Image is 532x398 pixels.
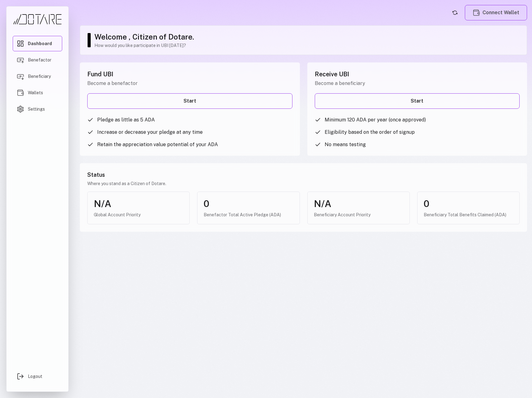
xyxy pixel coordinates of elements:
[28,106,45,112] span: Settings
[450,8,460,18] button: Refresh account status
[97,129,203,136] span: Increase or decrease your pledge at any time
[87,70,292,78] h2: Fund UBI
[325,116,426,124] span: Minimum 120 ADA per year (once approved)
[424,212,513,218] div: Beneficiary Total Benefits Claimed (ADA)
[87,171,520,179] h3: Status
[97,116,155,124] span: Pledge as little as 5 ADA
[17,56,24,64] img: Benefactor
[424,198,513,209] div: 0
[87,80,292,87] p: Become a benefactor
[314,212,403,218] div: Beneficiary Account Priority
[315,93,520,109] a: Start
[473,9,480,16] img: Wallets
[465,5,527,20] button: Connect Wallet
[314,198,403,209] div: N/A
[204,212,293,218] div: Benefactor Total Active Pledge (ADA)
[315,80,520,87] p: Become a beneficiary
[28,57,51,63] span: Benefactor
[325,129,415,136] span: Eligibility based on the order of signup
[87,93,292,109] a: Start
[28,40,52,47] span: Dashboard
[94,212,183,218] div: Global Account Priority
[97,141,218,148] span: Retain the appreciation value potential of your ADA
[94,42,521,49] p: How would you like participate in UBI [DATE]?
[28,73,51,79] span: Beneficiary
[28,373,42,379] span: Logout
[94,32,521,42] h1: Welcome , Citizen of Dotare.
[13,14,62,25] img: Dotare Logo
[315,70,520,78] h2: Receive UBI
[17,89,24,96] img: Wallets
[94,198,183,209] div: N/A
[17,73,24,80] img: Beneficiary
[87,180,520,187] p: Where you stand as a Citizen of Dotare.
[204,198,293,209] div: 0
[28,90,43,96] span: Wallets
[325,141,366,148] span: No means testing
